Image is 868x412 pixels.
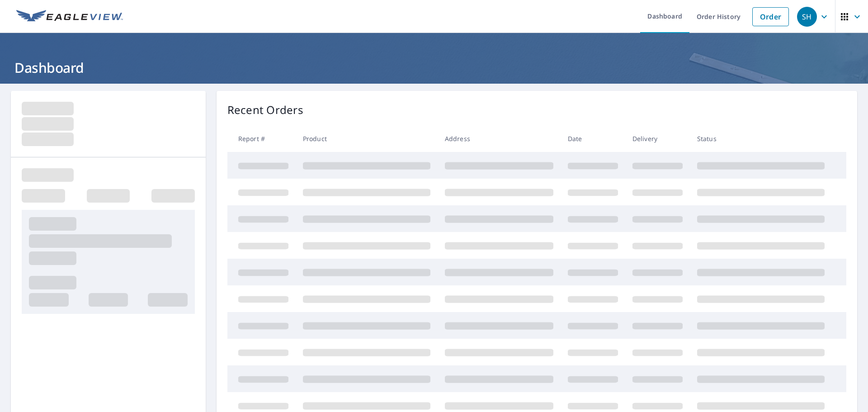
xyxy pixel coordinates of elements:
[227,125,296,152] th: Report #
[561,125,625,152] th: Date
[16,10,123,24] img: EV Logo
[438,125,561,152] th: Address
[227,102,303,118] p: Recent Orders
[11,58,857,77] h1: Dashboard
[625,125,690,152] th: Delivery
[690,125,832,152] th: Status
[752,7,789,26] a: Order
[797,7,817,27] div: SH
[296,125,438,152] th: Product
